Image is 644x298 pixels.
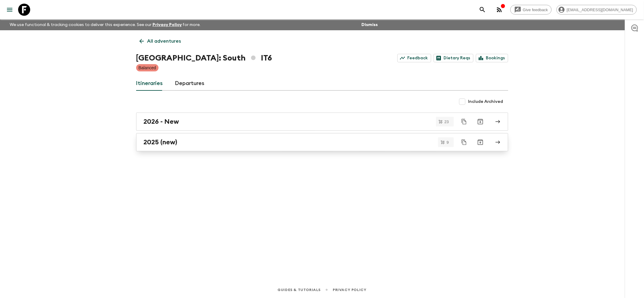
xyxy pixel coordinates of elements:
button: search adventures [476,4,489,16]
a: Departures [175,76,205,91]
a: Bookings [476,54,508,62]
a: 2025 (new) [136,133,508,151]
span: Give feedback [520,8,551,12]
p: Balanced [139,65,156,71]
h1: [GEOGRAPHIC_DATA]: South IT6 [136,52,272,64]
a: All adventures [136,35,184,47]
a: Privacy Policy [333,287,366,293]
button: Archive [474,136,486,148]
button: menu [4,4,16,16]
span: 23 [441,120,452,124]
button: Archive [474,116,486,128]
p: We use functional & tracking cookies to deliver this experience. See our for more. [7,19,203,30]
a: 2026 - New [136,113,508,131]
p: All adventures [147,38,181,45]
div: [EMAIL_ADDRESS][DOMAIN_NAME] [556,5,637,15]
h2: 2025 (new) [144,138,178,146]
button: Dismiss [360,21,379,29]
a: Give feedback [510,5,552,15]
span: Include Archived [468,99,503,105]
h2: 2026 - New [144,118,179,126]
a: Feedback [397,54,431,62]
span: [EMAIL_ADDRESS][DOMAIN_NAME] [563,8,636,12]
a: Privacy Policy [152,23,182,27]
a: Guides & Tutorials [277,287,321,293]
button: Duplicate [459,137,469,148]
span: 9 [443,140,452,144]
a: Itineraries [136,76,163,91]
a: Dietary Reqs [434,54,473,62]
button: Duplicate [459,116,469,127]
